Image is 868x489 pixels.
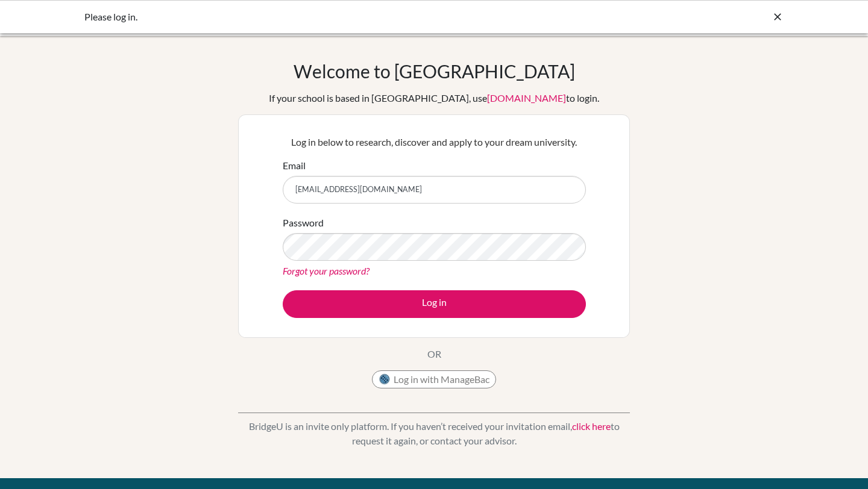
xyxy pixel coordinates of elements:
div: If your school is based in [GEOGRAPHIC_DATA], use to login. [269,91,599,105]
button: Log in [283,290,586,318]
a: click here [572,420,611,432]
div: Please log in. [84,10,603,24]
h1: Welcome to [GEOGRAPHIC_DATA] [294,60,575,82]
a: Forgot your password? [283,265,370,276]
p: Log in below to research, discover and apply to your dream university. [283,135,586,149]
label: Password [283,216,324,230]
p: BridgeU is an invite only platform. If you haven’t received your invitation email, to request it ... [238,419,630,448]
button: Log in with ManageBac [372,370,496,388]
label: Email [283,158,306,173]
a: [DOMAIN_NAME] [487,92,566,104]
p: OR [427,347,441,361]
